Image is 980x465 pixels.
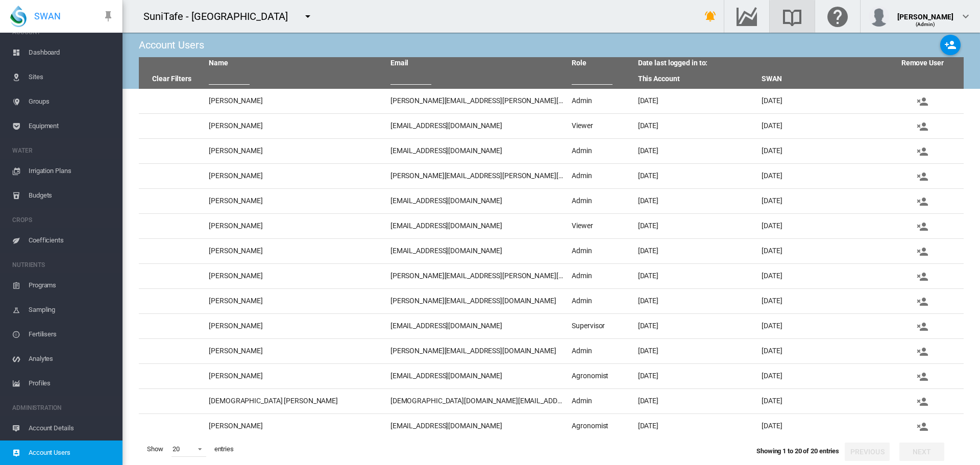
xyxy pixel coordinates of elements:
td: [PERSON_NAME][EMAIL_ADDRESS][PERSON_NAME][DOMAIN_NAME] [386,264,568,288]
td: [PERSON_NAME][EMAIL_ADDRESS][DOMAIN_NAME] [386,289,568,313]
td: [DATE] [757,114,881,138]
md-icon: Search the knowledge base [780,10,804,22]
td: [EMAIL_ADDRESS][DOMAIN_NAME] [386,139,568,163]
button: Remove user from this account [900,292,945,310]
md-icon: icon-account-remove [916,120,928,133]
td: [PERSON_NAME] [205,239,386,263]
img: profile.jpg [869,6,889,27]
tr: [PERSON_NAME] [PERSON_NAME][EMAIL_ADDRESS][PERSON_NAME][DOMAIN_NAME] Admin [DATE] [DATE] Remove u... [139,89,964,114]
md-icon: icon-account-remove [916,321,928,333]
td: [DATE] [634,314,757,338]
td: [DEMOGRAPHIC_DATA][DOMAIN_NAME][EMAIL_ADDRESS][DOMAIN_NAME] [386,389,568,413]
td: [EMAIL_ADDRESS][DOMAIN_NAME] [386,114,568,138]
td: Supervisor [568,314,633,338]
a: Email [390,59,409,67]
span: Dashboard [29,40,114,65]
tr: [PERSON_NAME] [PERSON_NAME][EMAIL_ADDRESS][PERSON_NAME][DOMAIN_NAME] Admin [DATE] [DATE] Remove u... [139,164,964,189]
tr: [PERSON_NAME] [EMAIL_ADDRESS][DOMAIN_NAME] Admin [DATE] [DATE] Remove user from this account [139,189,964,214]
tr: [PERSON_NAME] [EMAIL_ADDRESS][DOMAIN_NAME] Supervisor [DATE] [DATE] Remove user from this account [139,314,964,339]
td: [DEMOGRAPHIC_DATA] [PERSON_NAME] [205,389,386,413]
button: icon-bell-ring [700,6,721,27]
md-icon: icon-account-remove [916,396,928,408]
button: Remove user from this account [900,217,945,235]
span: WATER [12,142,114,159]
td: [PERSON_NAME] [205,364,386,388]
td: [PERSON_NAME] [205,289,386,313]
td: Admin [568,389,633,413]
md-icon: icon-chevron-down [960,10,972,22]
td: [DATE] [757,339,881,363]
span: (Admin) [916,21,936,27]
td: [PERSON_NAME][EMAIL_ADDRESS][PERSON_NAME][DOMAIN_NAME] [386,89,568,113]
button: Remove user from this account [900,417,945,435]
td: [DATE] [634,264,757,288]
md-icon: icon-menu-down [302,10,314,22]
td: [PERSON_NAME] [205,414,386,438]
td: [DATE] [634,239,757,263]
md-icon: icon-account-remove [916,195,928,208]
td: [DATE] [634,389,757,413]
td: Admin [568,264,633,288]
td: [DATE] [634,414,757,438]
td: Agronomist [568,364,633,388]
tr: [PERSON_NAME] [EMAIL_ADDRESS][DOMAIN_NAME] Viewer [DATE] [DATE] Remove user from this account [139,114,964,139]
button: Remove user from this account [900,367,945,385]
td: [DATE] [757,264,881,288]
td: [PERSON_NAME] [205,89,386,113]
td: Viewer [568,114,633,138]
td: [DATE] [757,239,881,263]
div: Account Users [139,38,204,52]
td: Admin [568,139,633,163]
a: Role [572,59,586,67]
button: Remove user from this account [900,317,945,335]
td: Admin [568,339,633,363]
span: Showing 1 to 20 of 20 entries [756,447,839,455]
span: Sampling [29,298,114,322]
tr: [DEMOGRAPHIC_DATA] [PERSON_NAME] [DEMOGRAPHIC_DATA][DOMAIN_NAME][EMAIL_ADDRESS][DOMAIN_NAME] Admi... [139,389,964,414]
span: Profiles [29,371,114,396]
md-icon: icon-account-remove [916,246,928,258]
button: Remove user from this account [900,342,945,360]
td: [DATE] [757,389,881,413]
span: entries [210,440,238,458]
td: [DATE] [634,139,757,163]
button: icon-menu-down [298,6,318,27]
button: Remove user from this account [900,117,945,135]
span: ADMINISTRATION [12,400,114,416]
tr: [PERSON_NAME] [EMAIL_ADDRESS][DOMAIN_NAME] Agronomist [DATE] [DATE] Remove user from this account [139,414,964,439]
div: 20 [173,445,180,453]
md-icon: icon-account-remove [916,371,928,383]
td: [PERSON_NAME][EMAIL_ADDRESS][DOMAIN_NAME] [386,339,568,363]
td: [EMAIL_ADDRESS][DOMAIN_NAME] [386,214,568,238]
td: Admin [568,164,633,188]
button: Remove user from this account [900,392,945,410]
td: [DATE] [634,114,757,138]
tr: [PERSON_NAME] [PERSON_NAME][EMAIL_ADDRESS][PERSON_NAME][DOMAIN_NAME] Admin [DATE] [DATE] Remove u... [139,264,964,289]
td: [DATE] [634,289,757,313]
div: [PERSON_NAME] [897,8,953,18]
tr: [PERSON_NAME] [PERSON_NAME][EMAIL_ADDRESS][DOMAIN_NAME] Admin [DATE] [DATE] Remove user from this... [139,339,964,364]
span: Budgets [29,183,114,208]
a: Clear Filters [152,75,191,83]
tr: [PERSON_NAME] [EMAIL_ADDRESS][DOMAIN_NAME] Admin [DATE] [DATE] Remove user from this account [139,239,964,264]
td: Admin [568,289,633,313]
span: Fertilisers [29,322,114,347]
md-icon: icon-account-remove [916,145,928,158]
md-icon: icon-account-remove [916,221,928,233]
md-icon: Go to the Data Hub [734,10,759,22]
th: Remove User [881,57,964,69]
span: Irrigation Plans [29,159,114,183]
span: Sites [29,65,114,89]
span: CROPS [12,212,114,228]
img: SWAN-Landscape-Logo-Colour-drop.png [10,6,27,27]
tr: [PERSON_NAME] [EMAIL_ADDRESS][DOMAIN_NAME] Viewer [DATE] [DATE] Remove user from this account [139,214,964,239]
tr: [PERSON_NAME] [EMAIL_ADDRESS][DOMAIN_NAME] Admin [DATE] [DATE] Remove user from this account [139,139,964,164]
td: [EMAIL_ADDRESS][DOMAIN_NAME] [386,239,568,263]
td: [PERSON_NAME] [205,139,386,163]
md-icon: icon-account-remove [916,271,928,283]
td: Admin [568,239,633,263]
td: [DATE] [634,89,757,113]
md-icon: icon-account-remove [916,346,928,358]
td: [DATE] [757,414,881,438]
td: [PERSON_NAME] [205,339,386,363]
